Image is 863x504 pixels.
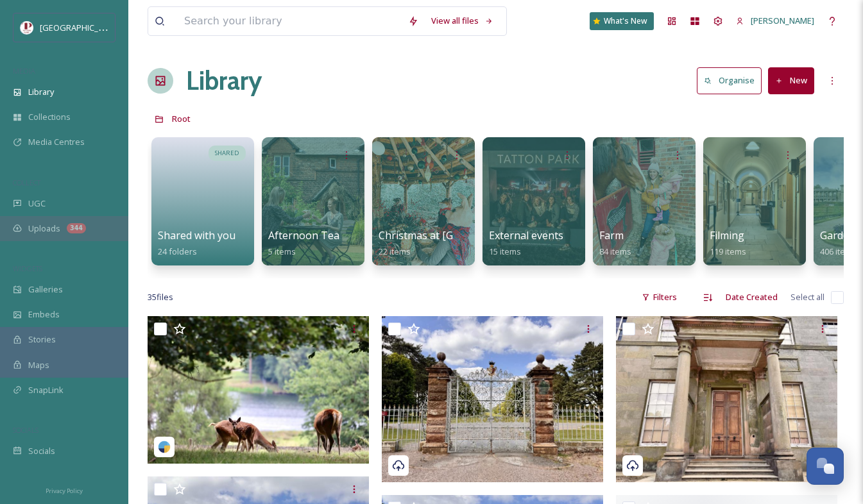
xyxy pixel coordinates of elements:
[710,230,746,257] a: Filming119 items
[751,15,814,26] span: [PERSON_NAME]
[820,246,857,257] span: 406 items
[28,333,56,346] span: Stories
[13,66,35,76] span: MEDIA
[13,178,40,187] span: COLLECT
[599,246,631,257] span: 84 items
[807,448,844,485] button: Open Chat
[379,228,545,242] span: Christmas at [GEOGRAPHIC_DATA]
[379,246,411,257] span: 22 items
[719,285,784,310] div: Date Created
[28,86,54,98] span: Library
[172,113,191,124] span: Root
[148,316,369,464] img: aizawildlife-18020156243727616.jpeg
[820,228,860,242] span: Gardens
[379,230,545,257] a: Christmas at [GEOGRAPHIC_DATA]22 items
[710,246,746,257] span: 119 items
[28,111,71,123] span: Collections
[590,12,654,30] a: What's New
[158,246,197,257] span: 24 folders
[186,62,262,100] a: Library
[148,131,258,265] a: SHAREDShared with you24 folders
[21,21,33,34] img: download%20(5).png
[28,384,64,396] span: SnapLink
[172,111,191,126] a: Root
[489,228,563,242] span: External events
[13,264,42,273] span: WIDGETS
[790,291,825,303] span: Select all
[599,230,631,257] a: Farm84 items
[382,316,603,482] img: Photo 19-05-2025, 14 55 25.jpg
[40,21,121,33] span: [GEOGRAPHIC_DATA]
[268,230,339,257] a: Afternoon Tea5 items
[46,487,83,495] span: Privacy Policy
[28,445,55,457] span: Socials
[268,228,339,242] span: Afternoon Tea
[697,67,768,94] a: Organise
[158,228,235,242] span: Shared with you
[28,308,60,321] span: Embeds
[28,197,46,210] span: UGC
[67,223,86,233] div: 344
[768,67,814,94] button: New
[268,246,296,257] span: 5 items
[148,291,173,303] span: 35 file s
[489,246,521,257] span: 15 items
[425,8,500,33] a: View all files
[820,230,860,257] a: Gardens406 items
[730,8,821,33] a: [PERSON_NAME]
[215,149,239,158] span: SHARED
[28,223,60,235] span: Uploads
[599,228,624,242] span: Farm
[13,425,38,435] span: SOCIALS
[28,359,49,371] span: Maps
[28,283,63,296] span: Galleries
[28,136,85,148] span: Media Centres
[710,228,744,242] span: Filming
[46,482,83,498] a: Privacy Policy
[489,230,563,257] a: External events15 items
[635,285,683,310] div: Filters
[158,441,171,453] img: snapsea-logo.png
[616,316,837,482] img: Photo 19-05-2025, 14 55 10.jpg
[697,67,762,94] button: Organise
[178,7,402,35] input: Search your library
